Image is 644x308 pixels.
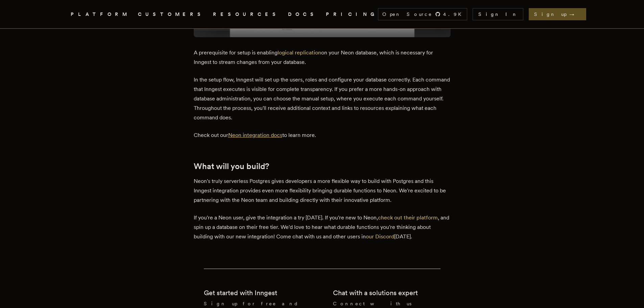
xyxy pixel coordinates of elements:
[278,49,321,56] a: logical replication
[194,131,451,140] p: Check out our to learn more.
[366,233,394,240] a: our Discord
[213,10,280,19] button: RESOURCES
[194,75,451,122] p: In the setup flow, Inngest will set up the users, roles and configure your database correctly. Ea...
[71,10,130,19] button: PLATFORM
[138,10,205,19] a: CUSTOMERS
[333,288,418,298] h2: Chat with a solutions expert
[529,8,586,20] a: Sign up
[194,176,451,205] p: Neon's truly serverless Postgres gives developers a more flexible way to build with Postgres and ...
[194,162,451,171] h2: What will you build?
[194,213,451,241] p: If you're a Neon user, give the integration a try [DATE]. If you're new to Neon, , and spin up a ...
[569,11,581,18] span: →
[288,10,318,19] a: DOCS
[326,10,378,19] a: PRICING
[443,11,466,18] span: 4.9 K
[228,132,282,138] a: Neon integration docs
[204,288,277,298] h2: Get started with Inngest
[378,214,438,221] a: check out their platform
[473,8,523,20] a: Sign In
[194,48,451,67] p: A prerequisite for setup is enabling on your Neon database, which is necessary for Inngest to str...
[382,11,432,18] span: Open Source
